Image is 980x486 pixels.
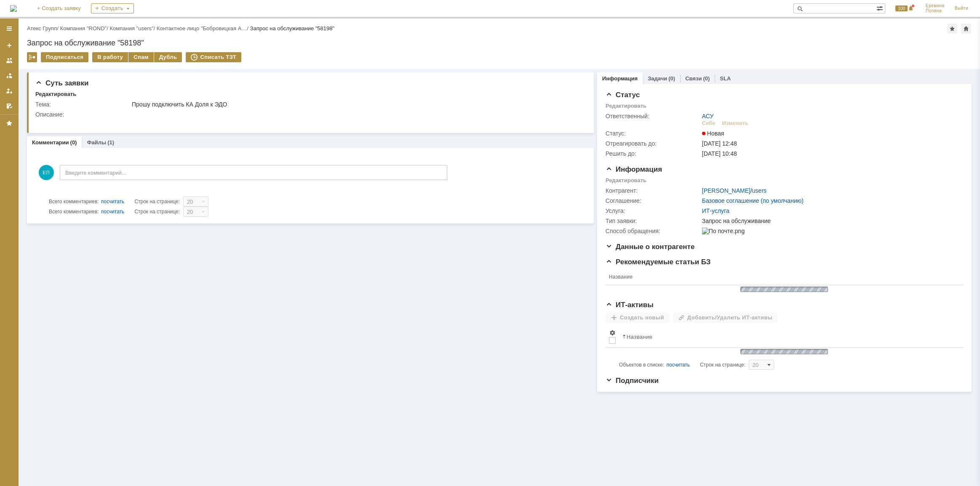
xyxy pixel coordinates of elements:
[606,197,700,204] div: Соглашение:
[606,91,640,99] span: Статус
[702,120,716,127] div: Себе
[606,187,700,194] div: Контрагент:
[39,165,54,180] span: ЕП
[109,25,156,32] div: /
[49,209,99,215] span: Всего комментариев:
[606,377,659,385] span: Подписчики
[702,207,729,214] a: ИТ-услуга
[606,177,646,184] div: Редактировать
[668,75,675,82] div: (0)
[702,218,958,224] div: Запрос на обслуживание
[101,197,125,207] div: посчитать
[606,269,956,285] th: Название
[619,360,745,370] i: Строк на странице:
[685,75,702,82] a: Связи
[606,301,654,309] span: ИТ-активы
[738,285,830,293] img: wJIQAAOwAAAAAAAAAAAA==
[606,258,711,266] span: Рекомендуемые статьи БЗ
[895,5,908,11] span: 100
[60,25,107,32] a: Компания "ROND"
[3,84,16,98] a: Мои заявки
[10,5,17,12] a: Перейти на домашнюю страницу
[49,207,180,217] i: Строк на странице:
[619,362,664,368] span: Объектов в списке:
[702,197,804,204] a: Базовое соглашение (по умолчанию)
[667,360,690,370] div: посчитать
[606,140,700,147] div: Отреагировать до:
[109,25,153,32] a: Компания "users"
[3,54,16,67] a: Заявки на командах
[606,218,700,224] div: Тип заявки:
[60,25,110,32] div: /
[250,25,335,32] div: Запрос на обслуживание "58198"
[91,3,134,13] div: Создать
[702,150,737,157] span: [DATE] 10:48
[876,4,885,12] span: Расширенный поиск
[606,150,700,157] div: Решить до:
[602,75,638,82] a: Информация
[609,329,616,336] span: Настройки
[606,243,695,251] span: Данные о контрагенте
[606,113,700,120] div: Ответственный:
[606,228,700,234] div: Способ обращения:
[738,348,830,356] img: wJIQAAOwAAAAAAAAAAAA==
[702,113,714,120] a: АСУ
[27,39,972,47] div: Запрос на обслуживание "58198"
[35,91,76,98] div: Редактировать
[722,120,749,127] div: Изменить
[49,197,180,207] i: Строк на странице:
[70,139,77,146] div: (0)
[132,101,580,108] div: Прошу подключить КА Доля к ЭДО
[3,69,16,82] a: Заявки в моей ответственности
[926,3,945,8] span: Еремина
[702,140,737,147] span: [DATE] 12:48
[27,25,57,32] a: Атекс Групп
[702,130,724,137] span: Новая
[27,52,37,62] div: Работа с массовостью
[947,24,957,34] div: Добавить в избранное
[87,139,106,146] a: Файлы
[703,75,710,82] div: (0)
[35,79,88,87] span: Суть заявки
[606,207,700,214] div: Услуга:
[627,334,652,340] div: Название
[606,165,662,173] span: Информация
[702,187,766,194] div: /
[27,25,60,32] div: /
[107,139,114,146] div: (1)
[10,5,17,12] img: logo
[702,187,750,194] a: [PERSON_NAME]
[752,187,766,194] a: users
[35,101,130,108] div: Тема:
[32,139,69,146] a: Комментарии
[606,103,646,109] div: Редактировать
[648,75,667,82] a: Задачи
[926,8,945,13] span: Полина
[3,39,16,52] a: Создать заявку
[157,25,247,32] a: Контактное лицо "Бобровицкая А…
[157,25,250,32] div: /
[961,24,971,34] div: Сделать домашней страницей
[49,199,99,204] span: Всего комментариев:
[619,326,956,348] th: Название
[702,228,745,234] img: По почте.png
[101,207,125,217] div: посчитать
[35,111,582,118] div: Описание:
[606,130,700,137] div: Статус:
[3,99,16,113] a: Мои согласования
[720,75,731,82] a: SLA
